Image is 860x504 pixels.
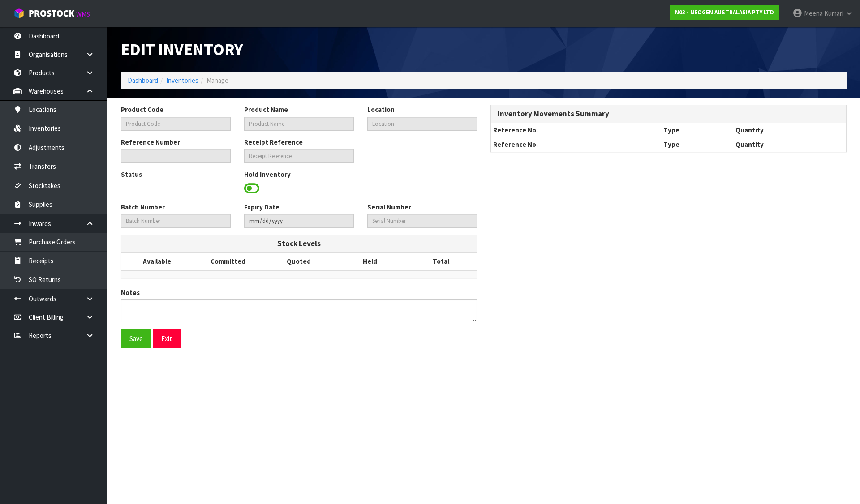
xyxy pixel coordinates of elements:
[128,76,158,85] a: Dashboard
[121,202,165,212] label: Batch Number
[661,123,733,137] th: Type
[244,170,291,179] label: Hold Inventory
[13,8,25,19] img: cube-alt.png
[335,253,406,270] th: Held
[244,117,354,131] input: Product Name
[367,214,477,228] input: Serial Number
[661,137,733,152] th: Type
[367,202,411,212] label: Serial Number
[153,329,181,348] button: Exit
[193,253,264,270] th: Committed
[121,170,142,179] label: Status
[491,123,661,137] th: Reference No.
[367,105,395,114] label: Location
[733,123,846,137] th: Quantity
[121,105,163,114] label: Product Code
[121,253,193,270] th: Available
[29,8,74,19] span: ProStock
[824,9,843,17] span: Kumari
[121,117,231,131] input: Product Code
[121,137,180,147] label: Reference Number
[128,239,470,248] h3: Stock Levels
[244,137,303,147] label: Receipt Reference
[263,253,335,270] th: Quoted
[733,137,846,152] th: Quantity
[121,288,140,297] label: Notes
[76,10,90,18] small: WMS
[166,76,198,85] a: Inventories
[804,9,823,17] span: Meena
[121,38,243,60] span: Edit Inventory
[670,5,779,20] a: N03 - NEOGEN AUSTRALASIA PTY LTD
[491,137,661,152] th: Reference No.
[244,105,288,114] label: Product Name
[206,76,228,85] span: Manage
[244,149,354,163] input: Receipt Reference
[367,117,477,131] input: Location
[244,202,279,212] label: Expiry Date
[405,253,477,270] th: Total
[498,110,839,118] h3: Inventory Movements Summary
[121,329,151,348] button: Save
[121,214,231,228] input: Batch Number
[675,9,774,16] strong: N03 - NEOGEN AUSTRALASIA PTY LTD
